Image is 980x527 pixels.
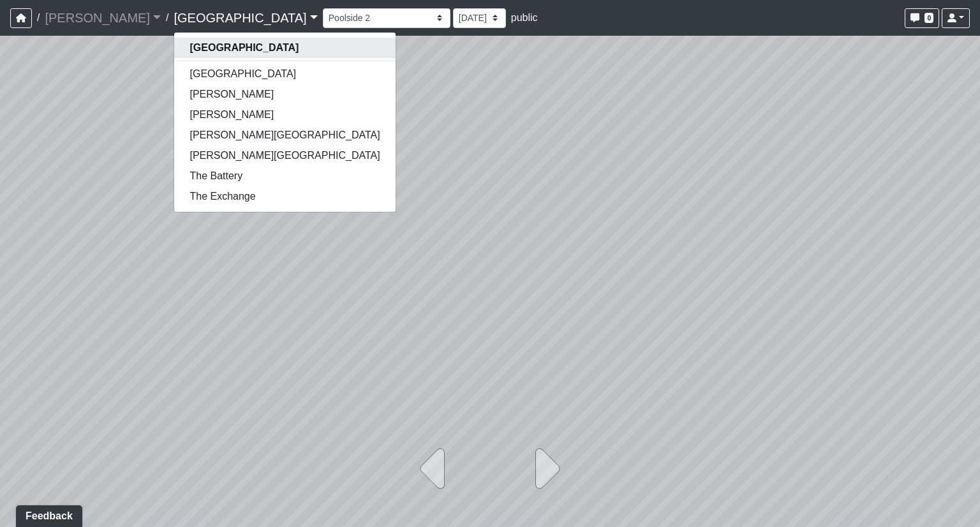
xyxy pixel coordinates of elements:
[161,5,174,31] span: /
[189,42,299,53] strong: [GEOGRAPHIC_DATA]
[174,125,395,145] a: [PERSON_NAME][GEOGRAPHIC_DATA]
[10,501,85,527] iframe: Ybug feedback widget
[32,5,45,31] span: /
[174,186,395,207] a: The Exchange
[924,13,933,23] span: 0
[174,166,395,186] a: The Battery
[45,5,161,31] a: [PERSON_NAME]
[174,105,395,125] a: [PERSON_NAME]
[174,84,395,105] a: [PERSON_NAME]
[174,64,395,84] a: [GEOGRAPHIC_DATA]
[511,12,538,23] span: public
[174,5,317,31] a: [GEOGRAPHIC_DATA]
[174,145,395,166] a: [PERSON_NAME][GEOGRAPHIC_DATA]
[905,8,939,28] button: 0
[174,38,395,58] a: [GEOGRAPHIC_DATA]
[174,32,396,212] div: [GEOGRAPHIC_DATA]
